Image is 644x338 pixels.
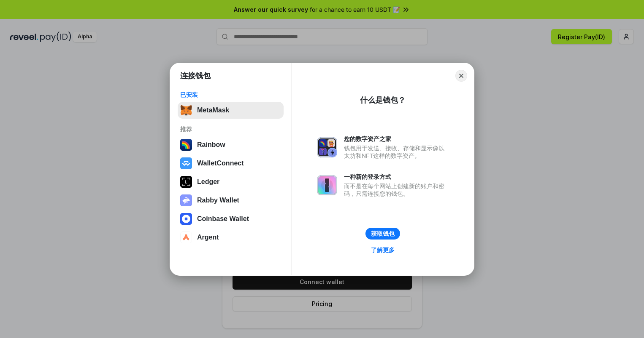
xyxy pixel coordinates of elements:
div: 钱包用于发送、接收、存储和显示像以太坊和NFT这样的数字资产。 [344,144,449,160]
button: 获取钱包 [365,228,400,240]
div: 获取钱包 [371,230,395,237]
img: svg+xml,%3Csvg%20xmlns%3D%22http%3A%2F%2Fwww.w3.org%2F2000%2Fsvg%22%20width%3D%2228%22%20height%3... [180,176,192,188]
div: 而不是在每个网站上创建新的账户和密码，只需连接您的钱包。 [344,182,449,197]
button: Ledger [178,173,284,190]
div: 了解更多 [371,246,395,254]
button: WalletConnect [178,155,284,172]
div: Ledger [197,178,219,186]
div: 什么是钱包？ [360,95,406,105]
img: svg+xml,%3Csvg%20width%3D%22120%22%20height%3D%22120%22%20viewBox%3D%220%200%20120%20120%22%20fil... [180,139,192,151]
div: 已安装 [180,91,281,98]
img: svg+xml,%3Csvg%20xmlns%3D%22http%3A%2F%2Fwww.w3.org%2F2000%2Fsvg%22%20fill%3D%22none%22%20viewBox... [180,194,192,206]
button: Close [455,70,467,82]
img: svg+xml,%3Csvg%20width%3D%2228%22%20height%3D%2228%22%20viewBox%3D%220%200%2028%2028%22%20fill%3D... [180,157,192,169]
div: Rabby Wallet [197,197,239,204]
button: Argent [178,229,284,246]
div: Coinbase Wallet [197,215,249,223]
div: WalletConnect [197,160,244,167]
img: svg+xml,%3Csvg%20xmlns%3D%22http%3A%2F%2Fwww.w3.org%2F2000%2Fsvg%22%20fill%3D%22none%22%20viewBox... [317,175,337,195]
div: 推荐 [180,125,281,133]
img: svg+xml,%3Csvg%20width%3D%2228%22%20height%3D%2228%22%20viewBox%3D%220%200%2028%2028%22%20fill%3D... [180,232,192,243]
button: Coinbase Wallet [178,210,284,227]
a: 了解更多 [366,245,400,255]
button: Rainbow [178,136,284,153]
div: MetaMask [197,106,229,114]
div: 您的数字资产之家 [344,135,449,143]
div: Rainbow [197,141,225,149]
button: MetaMask [178,102,284,119]
img: svg+xml,%3Csvg%20fill%3D%22none%22%20height%3D%2233%22%20viewBox%3D%220%200%2035%2033%22%20width%... [180,104,192,116]
button: Rabby Wallet [178,192,284,209]
div: 一种新的登录方式 [344,173,449,181]
img: svg+xml,%3Csvg%20width%3D%2228%22%20height%3D%2228%22%20viewBox%3D%220%200%2028%2028%22%20fill%3D... [180,213,192,225]
img: svg+xml,%3Csvg%20xmlns%3D%22http%3A%2F%2Fwww.w3.org%2F2000%2Fsvg%22%20fill%3D%22none%22%20viewBox... [317,137,337,157]
h1: 连接钱包 [180,71,211,81]
div: Argent [197,234,219,241]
